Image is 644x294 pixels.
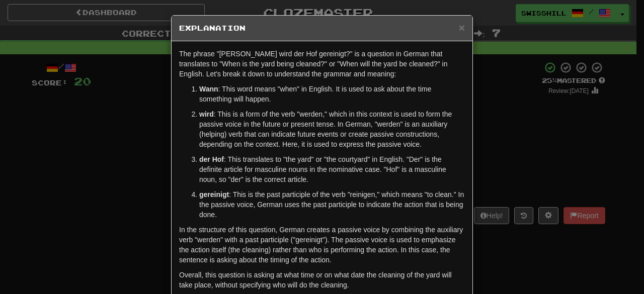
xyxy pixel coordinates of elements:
h5: Explanation [179,23,465,33]
p: : This is the past participle of the verb "reinigen," which means "to clean." In the passive voic... [199,189,465,220]
span: × [459,22,465,33]
strong: der Hof [199,155,224,163]
p: The phrase "[PERSON_NAME] wird der Hof gereinigt?" is a question in German that translates to "Wh... [179,49,465,79]
p: Overall, this question is asking at what time or on what date the cleaning of the yard will take ... [179,270,465,290]
button: Close [459,22,465,33]
strong: Wann [199,85,218,93]
strong: gereinigt [199,190,229,199]
strong: wird [199,110,214,118]
p: : This word means "when" in English. It is used to ask about the time something will happen. [199,84,465,104]
p: : This is a form of the verb "werden," which in this context is used to form the passive voice in... [199,109,465,149]
p: : This translates to "the yard" or "the courtyard" in English. "Der" is the definite article for ... [199,154,465,184]
p: In the structure of this question, German creates a passive voice by combining the auxiliary verb... [179,225,465,265]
